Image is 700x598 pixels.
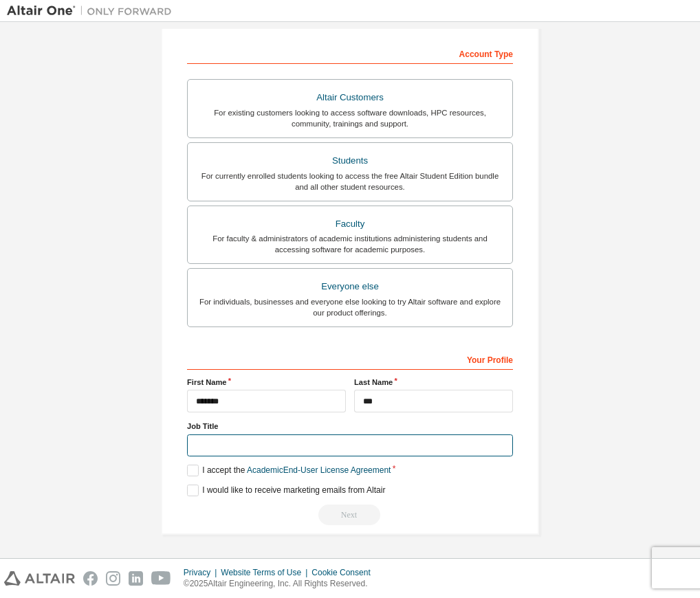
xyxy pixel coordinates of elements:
div: For existing customers looking to access software downloads, HPC resources, community, trainings ... [196,107,504,129]
div: For faculty & administrators of academic institutions administering students and accessing softwa... [196,233,504,255]
img: instagram.svg [106,571,120,586]
div: Cookie Consent [311,567,378,578]
div: Account Type [187,42,513,64]
div: For currently enrolled students looking to access the free Altair Student Edition bundle and all ... [196,170,504,192]
div: Website Terms of Use [221,567,311,578]
div: Faculty [196,214,504,234]
div: Everyone else [196,277,504,296]
label: First Name [187,377,346,388]
img: youtube.svg [151,571,171,586]
img: altair_logo.svg [4,571,75,586]
img: facebook.svg [83,571,98,586]
label: Last Name [354,377,513,388]
p: © 2025 Altair Engineering, Inc. All Rights Reserved. [184,578,379,590]
div: Your Profile [187,348,513,370]
img: Altair One [7,4,179,18]
label: Job Title [187,421,513,432]
label: I would like to receive marketing emails from Altair [187,485,385,496]
label: I accept the [187,465,391,476]
a: Academic End-User License Agreement [247,465,391,475]
div: Students [196,151,504,170]
img: linkedin.svg [129,571,143,586]
div: For individuals, businesses and everyone else looking to try Altair software and explore our prod... [196,296,504,318]
div: Privacy [184,567,221,578]
div: Read and acccept EULA to continue [187,505,513,525]
div: Altair Customers [196,88,504,107]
